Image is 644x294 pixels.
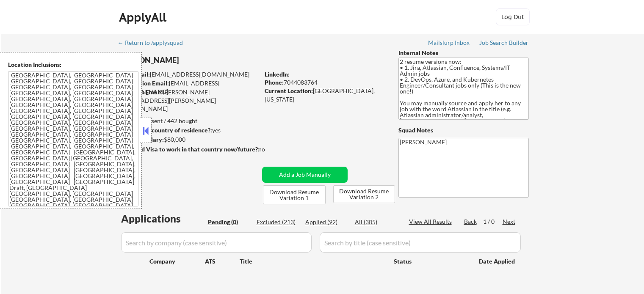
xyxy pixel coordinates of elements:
[118,126,257,135] div: yes
[257,218,299,226] div: Excluded (213)
[265,87,384,103] div: [GEOGRAPHIC_DATA], [US_STATE]
[119,88,259,113] div: [PERSON_NAME][EMAIL_ADDRESS][PERSON_NAME][DOMAIN_NAME]
[262,167,348,183] button: Add a Job Manually
[208,218,250,226] div: Pending (0)
[428,40,470,46] div: Mailslurp Inbox
[149,257,205,266] div: Company
[119,79,259,96] div: [EMAIL_ADDRESS][DOMAIN_NAME]
[409,217,454,226] div: View All Results
[428,39,470,48] a: Mailslurp Inbox
[479,257,516,266] div: Date Applied
[394,253,467,269] div: Status
[265,78,384,87] div: 7044083764
[333,185,395,203] button: Download Resume Variation 2
[496,8,530,25] button: Log Out
[305,218,348,226] div: Applied (92)
[265,71,290,78] strong: LinkedIn:
[263,185,326,204] button: Download Resume Variation 1
[118,39,191,48] a: ← Return to /applysquad
[119,55,293,66] div: [PERSON_NAME]
[320,232,521,253] input: Search by title (case sensitive)
[265,79,284,86] strong: Phone:
[119,10,169,25] div: ApplyAll
[398,126,529,135] div: Squad Notes
[119,146,260,153] strong: Will need Visa to work in that country now/future?:
[121,214,205,224] div: Applications
[479,40,529,46] div: Job Search Builder
[205,257,240,266] div: ATS
[118,126,212,134] strong: Can work in country of residence?:
[258,145,282,154] div: no
[119,70,259,79] div: [EMAIL_ADDRESS][DOMAIN_NAME]
[483,217,503,226] div: 1 / 0
[265,87,313,94] strong: Current Location:
[8,60,138,69] div: Location Inclusions:
[121,232,312,253] input: Search by company (case sensitive)
[118,117,259,125] div: 330 sent / 442 bought
[479,39,529,48] a: Job Search Builder
[355,218,397,226] div: All (305)
[398,49,529,57] div: Internal Notes
[118,135,259,144] div: $80,000
[503,217,516,226] div: Next
[240,257,386,266] div: Title
[118,40,191,46] div: ← Return to /applysquad
[464,217,478,226] div: Back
